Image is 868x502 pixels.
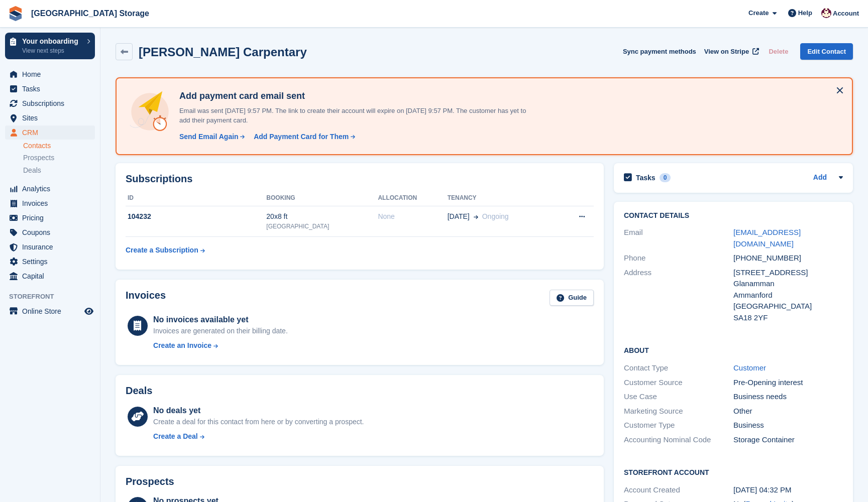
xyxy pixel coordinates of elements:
div: Use Case [624,391,733,403]
a: menu [5,125,95,140]
p: Your onboarding [22,38,82,45]
span: Invoices [22,196,82,210]
div: Pre-Opening interest [733,377,843,389]
div: Create a deal for this contact from here or by converting a prospect. [153,417,364,427]
span: Sites [22,111,82,125]
a: Add [813,172,827,184]
img: Andrew Lacey [821,8,831,18]
h2: Contact Details [624,212,843,220]
span: Coupons [22,225,82,239]
h4: Add payment card email sent [175,90,527,102]
div: Create a Deal [153,431,198,442]
span: Settings [22,255,82,269]
th: Booking [266,190,378,206]
h2: Deals [126,385,152,397]
span: Online Store [22,304,82,318]
a: Guide [550,290,594,306]
div: Email [624,227,733,249]
h2: Prospects [126,476,174,487]
div: 0 [660,173,671,182]
div: Address [624,267,733,324]
div: Business needs [733,391,843,403]
th: Tenancy [448,190,557,206]
a: Prospects [23,153,95,163]
a: Add Payment Card for Them [250,132,356,142]
a: Create a Deal [153,431,364,442]
span: Ongoing [482,212,509,220]
a: Contacts [23,141,95,151]
th: Allocation [378,190,447,206]
span: CRM [22,125,82,140]
a: Create a Subscription [126,241,205,260]
span: View on Stripe [704,47,749,57]
img: stora-icon-8386f47178a22dfd0bd8f6a31ec36ba5ce8667c1dd55bd0f319d3a0aa187defe.svg [8,6,23,21]
h2: Storefront Account [624,467,843,477]
div: Create a Subscription [126,245,198,256]
a: menu [5,111,95,125]
a: View on Stripe [700,43,761,60]
span: Analytics [22,182,82,196]
h2: About [624,345,843,355]
button: Sync payment methods [623,43,696,60]
span: Storefront [9,292,100,302]
p: View next steps [22,46,82,55]
div: Accounting Nominal Code [624,434,733,446]
span: Account [833,9,859,19]
div: Customer Type [624,420,733,431]
div: No deals yet [153,405,364,417]
div: 104232 [126,211,266,222]
a: menu [5,225,95,239]
span: Tasks [22,82,82,96]
div: Phone [624,253,733,264]
a: Deals [23,165,95,176]
a: menu [5,96,95,110]
p: Email was sent [DATE] 9:57 PM. The link to create their account will expire on [DATE] 9:57 PM. Th... [175,106,527,125]
span: Home [22,67,82,81]
a: [EMAIL_ADDRESS][DOMAIN_NAME] [733,228,801,248]
div: Marketing Source [624,406,733,417]
a: menu [5,304,95,318]
div: Business [733,420,843,431]
a: menu [5,196,95,210]
a: Create an Invoice [153,340,288,351]
a: Customer [733,363,766,372]
div: Invoices are generated on their billing date. [153,326,288,336]
div: Contact Type [624,362,733,374]
div: 20x8 ft [266,211,378,222]
a: [GEOGRAPHIC_DATA] Storage [27,5,153,22]
a: menu [5,255,95,269]
img: add-payment-card-4dbda4983b697a7845d177d07a5d71e8a16f1ec00487972de202a45f1e8132f5.svg [129,90,171,133]
div: Customer Source [624,377,733,389]
h2: [PERSON_NAME] Carpentary [139,45,307,59]
div: Glanamman [733,278,843,290]
span: Subscriptions [22,96,82,110]
h2: Invoices [126,290,166,306]
div: None [378,211,447,222]
span: Prospects [23,153,54,163]
div: [DATE] 04:32 PM [733,484,843,496]
a: menu [5,67,95,81]
span: Capital [22,269,82,283]
div: No invoices available yet [153,314,288,326]
a: menu [5,269,95,283]
a: Preview store [83,305,95,317]
a: Your onboarding View next steps [5,33,95,59]
div: SA18 2YF [733,312,843,324]
a: Edit Contact [800,43,853,60]
button: Delete [765,43,792,60]
a: menu [5,82,95,96]
span: [DATE] [448,211,470,222]
div: Add Payment Card for Them [254,132,349,142]
div: [PHONE_NUMBER] [733,253,843,264]
div: [STREET_ADDRESS] [733,267,843,279]
div: [GEOGRAPHIC_DATA] [733,301,843,312]
span: Create [748,8,769,18]
div: [GEOGRAPHIC_DATA] [266,222,378,231]
span: Pricing [22,211,82,225]
div: Storage Container [733,434,843,446]
span: Deals [23,166,41,175]
div: Other [733,406,843,417]
a: menu [5,182,95,196]
div: Create an Invoice [153,340,211,351]
th: ID [126,190,266,206]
